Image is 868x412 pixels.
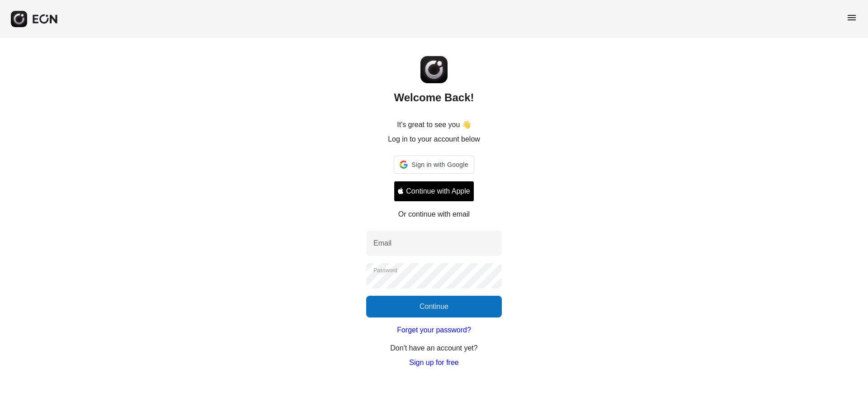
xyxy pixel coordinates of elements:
[394,90,474,105] h2: Welcome Back!
[411,159,468,170] span: Sign in with Google
[388,134,480,145] p: Log in to your account below
[373,267,397,274] label: Password
[397,119,471,130] p: It's great to see you 👋
[390,343,477,354] p: Don't have an account yet?
[398,209,470,220] p: Or continue with email
[394,181,474,202] button: Signin with apple ID
[394,156,474,174] div: Sign in with Google
[846,12,857,23] span: menu
[373,238,392,249] label: Email
[366,296,502,317] button: Continue
[409,357,458,368] a: Sign up for free
[397,325,471,336] a: Forget your password?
